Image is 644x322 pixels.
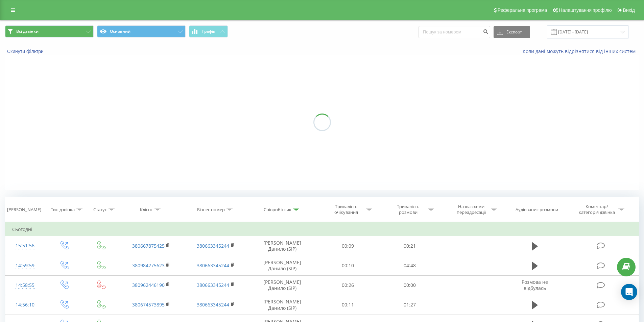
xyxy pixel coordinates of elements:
div: Коментар/категорія дзвінка [577,204,617,215]
button: Графік [189,25,228,38]
span: Всі дзвінки [16,29,39,34]
td: [PERSON_NAME] Данило (SIP) [248,275,317,295]
div: Статус [93,207,107,213]
div: 14:56:10 [12,298,38,312]
td: [PERSON_NAME] Данило (SIP) [248,236,317,256]
span: Налаштування профілю [559,7,612,13]
div: Співробітник [264,207,291,213]
a: 380663345244 [197,282,229,288]
button: Основний [97,25,186,38]
td: 01:27 [379,295,441,315]
div: 15:51:56 [12,239,38,252]
div: Тип дзвінка [51,207,75,213]
a: 380663345244 [197,243,229,249]
span: Реферальна програма [498,7,547,13]
td: 00:11 [317,295,379,315]
td: 00:09 [317,236,379,256]
div: Бізнес номер [197,207,225,213]
td: [PERSON_NAME] Данило (SIP) [248,256,317,275]
a: 380674573895 [132,301,165,308]
div: Тривалість розмови [390,204,426,215]
div: Open Intercom Messenger [621,284,637,300]
div: [PERSON_NAME] [7,207,41,213]
span: Графік [202,29,215,34]
button: Скинути фільтри [5,48,47,54]
div: Аудіозапис розмови [516,207,558,213]
a: 380667875425 [132,243,165,249]
input: Пошук за номером [419,26,490,38]
button: Експорт [494,26,530,38]
a: 380663345244 [197,262,229,269]
a: Коли дані можуть відрізнятися вiд інших систем [523,48,639,54]
button: Всі дзвінки [5,25,94,38]
a: 380663345244 [197,301,229,308]
td: [PERSON_NAME] Данило (SIP) [248,295,317,315]
td: 00:26 [317,275,379,295]
div: Назва схеми переадресації [453,204,489,215]
div: 14:59:59 [12,259,38,272]
td: 00:10 [317,256,379,275]
a: 380962446190 [132,282,165,288]
td: Сьогодні [5,223,639,236]
div: 14:58:55 [12,279,38,292]
a: 380984275623 [132,262,165,269]
div: Клієнт [140,207,153,213]
td: 00:21 [379,236,441,256]
span: Розмова не відбулась [522,279,548,291]
div: Тривалість очікування [328,204,364,215]
td: 04:48 [379,256,441,275]
span: Вихід [623,7,635,13]
td: 00:00 [379,275,441,295]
